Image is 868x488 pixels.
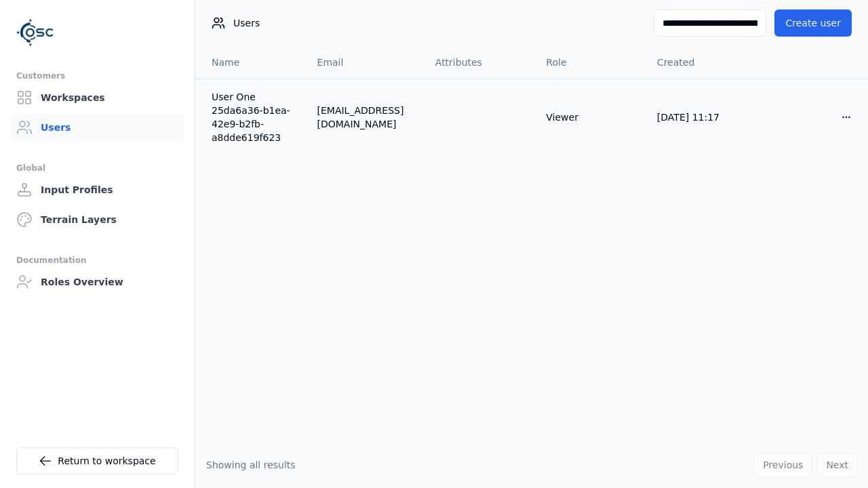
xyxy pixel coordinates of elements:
div: Global [16,160,178,176]
a: Roles Overview [11,268,184,296]
a: Workspaces [11,84,184,111]
a: User One 25da6a36-b1ea-42e9-b2fb-a8dde619f623 [212,90,296,144]
a: Return to workspace [16,447,178,474]
div: Viewer [546,110,635,124]
img: Logo [16,14,54,52]
th: Email [307,46,425,79]
span: Users [233,16,260,30]
th: Created [646,46,757,79]
th: Role [535,46,646,79]
span: Showing all results [206,460,296,470]
button: Create user [774,9,852,37]
a: Users [11,114,184,141]
div: [DATE] 11:17 [657,110,747,124]
div: Customers [16,68,178,84]
a: Terrain Layers [11,206,184,233]
div: Documentation [16,252,178,268]
th: Attributes [425,46,536,79]
a: Input Profiles [11,176,184,203]
div: [EMAIL_ADDRESS][DOMAIN_NAME] [317,104,414,131]
th: Name [195,46,307,79]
